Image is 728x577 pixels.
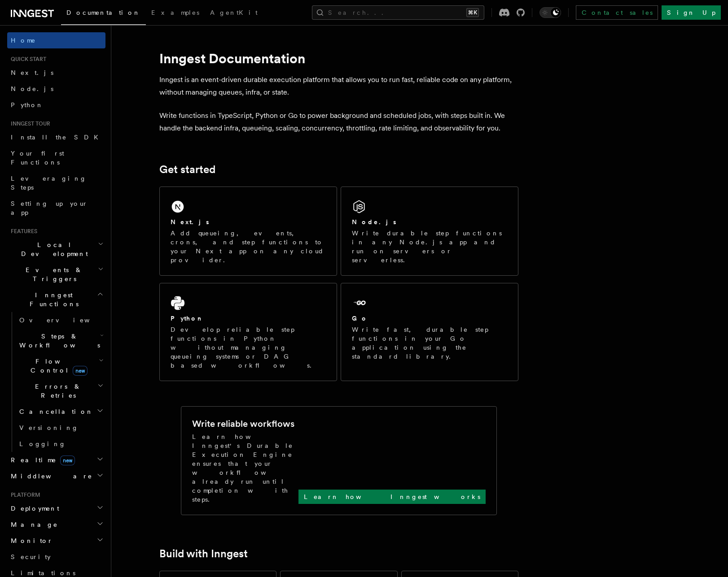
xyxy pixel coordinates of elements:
[159,283,337,381] a: PythonDevelop reliable step functions in Python without managing queueing systems or DAG based wo...
[352,314,368,323] h2: Go
[11,134,104,141] span: Install the SDK
[16,312,105,328] a: Overview
[16,328,105,353] button: Steps & Workflows
[159,163,215,176] a: Get started
[352,217,396,226] h2: Node.js
[16,332,100,350] span: Steps & Workflows
[61,3,146,25] a: Documentation
[19,424,79,431] span: Versioning
[7,312,105,452] div: Inngest Functions
[11,36,36,45] span: Home
[159,187,337,276] a: Next.jsAdd queueing, events, crons, and step functions to your Next app on any cloud provider.
[60,456,75,465] span: new
[7,129,105,145] a: Install the SDK
[466,8,479,17] kbd: ⌘K
[7,237,105,262] button: Local Development
[7,472,92,481] span: Middleware
[312,5,484,20] button: Search...⌘K
[7,65,105,81] a: Next.js
[7,262,105,287] button: Events & Triggers
[192,417,294,430] h2: Write reliable workflows
[210,9,258,16] span: AgentKit
[11,69,53,76] span: Next.js
[7,145,105,170] a: Your first Functions
[576,5,658,20] a: Contact sales
[7,533,105,549] button: Monitor
[151,9,199,16] span: Examples
[7,97,105,113] a: Python
[7,500,105,516] button: Deployment
[539,7,561,18] button: Toggle dark mode
[7,287,105,312] button: Inngest Functions
[11,101,44,108] span: Python
[7,228,37,235] span: Features
[304,492,480,501] p: Learn how Inngest works
[341,187,518,276] a: Node.jsWrite durable step functions in any Node.js app and run on servers or serverless.
[171,314,204,323] h2: Python
[16,378,105,403] button: Errors & Retries
[171,325,326,370] p: Develop reliable step functions in Python without managing queueing systems or DAG based workflows.
[19,440,66,447] span: Logging
[159,50,518,66] h1: Inngest Documentation
[171,229,326,265] p: Add queueing, events, crons, and step functions to your Next app on any cloud provider.
[7,456,75,464] span: Realtime
[16,407,93,416] span: Cancellation
[11,175,87,191] span: Leveraging Steps
[7,240,98,258] span: Local Development
[11,150,64,166] span: Your first Functions
[7,81,105,97] a: Node.js
[19,317,112,324] span: Overview
[73,366,88,376] span: new
[7,291,97,308] span: Inngest Functions
[146,3,205,24] a: Examples
[7,120,50,127] span: Inngest tour
[7,56,46,63] span: Quick start
[66,9,140,16] span: Documentation
[7,265,98,283] span: Events & Triggers
[7,195,105,221] a: Setting up your app
[7,491,40,499] span: Platform
[159,109,518,134] p: Write functions in TypeScript, Python or Go to power background and scheduled jobs, with steps bu...
[159,547,248,560] a: Build with Inngest
[171,217,209,226] h2: Next.js
[16,353,105,378] button: Flow Controlnew
[352,325,507,361] p: Write fast, durable step functions in your Go application using the standard library.
[7,468,105,484] button: Middleware
[662,5,721,20] a: Sign Up
[192,432,298,504] p: Learn how Inngest's Durable Execution Engine ensures that your workflow already run until complet...
[352,229,507,265] p: Write durable step functions in any Node.js app and run on servers or serverless.
[16,403,105,420] button: Cancellation
[16,382,97,400] span: Errors & Retries
[341,283,518,381] a: GoWrite fast, durable step functions in your Go application using the standard library.
[11,569,75,577] span: Limitations
[298,490,486,504] a: Learn how Inngest works
[7,170,105,195] a: Leveraging Steps
[11,200,88,216] span: Setting up your app
[16,420,105,436] a: Versioning
[11,553,51,560] span: Security
[7,452,105,468] button: Realtimenew
[7,536,53,545] span: Monitor
[205,3,263,24] a: AgentKit
[11,85,53,92] span: Node.js
[16,357,99,375] span: Flow Control
[159,74,518,99] p: Inngest is an event-driven durable execution platform that allows you to run fast, reliable code ...
[16,436,105,452] a: Logging
[7,516,105,533] button: Manage
[7,504,59,513] span: Deployment
[7,520,58,529] span: Manage
[7,32,105,48] a: Home
[7,549,105,565] a: Security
